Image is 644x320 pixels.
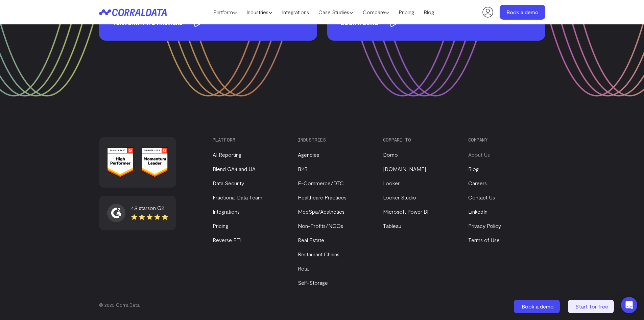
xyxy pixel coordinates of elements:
[419,7,439,17] a: Blog
[468,194,495,200] a: Contact Us
[298,166,308,172] a: B2B
[383,137,457,143] h3: Compare to
[468,180,487,186] a: Careers
[298,265,311,272] a: Retail
[394,7,419,17] a: Pricing
[242,7,277,17] a: Industries
[468,137,542,143] h3: Company
[213,180,244,186] a: Data Security
[621,297,637,313] div: Open Intercom Messenger
[468,222,501,229] a: Privacy Policy
[298,222,343,229] a: Non-Profits/NGOs
[213,222,228,229] a: Pricing
[213,194,262,200] a: Fractional Data Team
[99,302,545,308] p: © 2025 CorralData
[575,303,608,310] span: Start for free
[468,151,490,158] a: About Us
[383,166,426,172] a: [DOMAIN_NAME]
[468,208,487,215] a: LinkedIn
[150,205,164,211] span: on G2
[298,151,319,158] a: Agencies
[107,204,168,222] a: 4.9 starson G2
[383,208,428,215] a: Microsoft Power BI
[298,279,328,286] a: Self-Storage
[298,237,324,243] a: Real Estate
[298,137,372,143] h3: Industries
[209,7,242,17] a: Platform
[568,300,615,313] a: Start for free
[522,303,554,310] span: Book a demo
[383,151,398,158] a: Domo
[383,222,401,229] a: Tableau
[468,166,479,172] a: Blog
[383,180,400,186] a: Looker
[500,5,545,20] a: Book a demo
[213,237,243,243] a: Reverse ETL
[298,251,339,257] a: Restaurant Chains
[358,7,394,17] a: Compare
[213,166,256,172] a: Blend GA4 and UA
[213,151,241,158] a: AI Reporting
[298,180,344,186] a: E-Commerce/DTC
[298,194,347,200] a: Healthcare Practices
[298,208,344,215] a: MedSpa/Aesthetics
[213,137,286,143] h3: Platform
[383,194,416,200] a: Looker Studio
[277,7,314,17] a: Integrations
[131,204,168,212] div: 4.9 stars
[514,300,561,313] a: Book a demo
[213,208,240,215] a: Integrations
[314,7,358,17] a: Case Studies
[468,237,500,243] a: Terms of Use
